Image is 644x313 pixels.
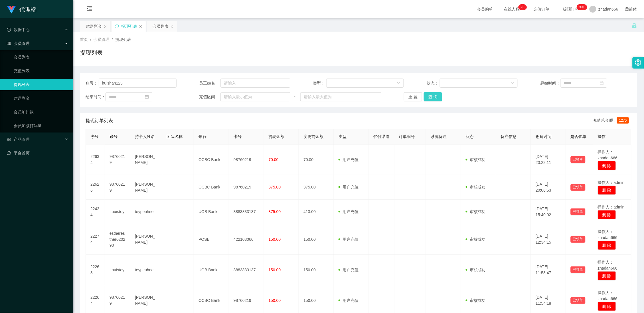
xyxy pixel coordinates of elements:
[598,150,617,160] span: 操作人：zhadan666
[511,81,514,85] i: 图标: down
[194,175,229,200] td: OCBC Bank
[521,4,523,10] p: 2
[299,224,334,255] td: 150.00
[229,145,264,175] td: 98760219
[14,106,68,118] a: 会员加扣款
[14,93,68,104] a: 赠送彩金
[404,92,422,101] button: 重 置
[194,145,229,175] td: OCBC Bank
[598,302,616,311] button: 删 除
[501,134,517,139] span: 备注信息
[86,21,102,32] div: 赠送彩金
[14,79,68,90] a: 提现列表
[531,145,566,175] td: [DATE] 20:22:11
[7,41,11,45] i: 图标: table
[199,94,221,100] span: 充值区间：
[7,137,30,142] span: 产品管理
[399,134,415,139] span: 订单编号
[86,94,106,100] span: 结束时间：
[519,4,527,10] sup: 23
[300,92,381,101] input: 请输入最大值为
[313,80,326,86] span: 类型：
[339,298,359,303] span: 用户充值
[80,0,99,19] i: 图标: menu-fold
[14,51,68,63] a: 会员列表
[94,37,110,42] span: 会员管理
[299,255,334,285] td: 150.00
[86,80,99,86] span: 账号：
[130,175,162,200] td: [PERSON_NAME]
[220,92,290,101] input: 请输入最小值为
[105,175,130,200] td: 98760219
[14,120,68,131] a: 会员加减打码量
[466,298,486,303] span: 审核成功
[234,134,242,139] span: 卡号
[7,6,16,14] img: logo.9652507e.png
[86,175,105,200] td: 22626
[7,147,68,159] a: 图标: dashboard平台首页
[531,175,566,200] td: [DATE] 20:06:53
[105,145,130,175] td: 98760219
[339,237,359,242] span: 用户充值
[598,161,616,170] button: 删 除
[7,41,30,46] span: 会员管理
[598,210,616,219] button: 删 除
[577,4,587,10] sup: 1178
[339,185,359,189] span: 用户充值
[299,175,334,200] td: 375.00
[86,200,105,224] td: 22424
[593,117,631,124] div: 充值总金额：
[531,200,566,224] td: [DATE] 15:40:02
[80,37,88,42] span: 首页
[194,224,229,255] td: POSB
[7,27,30,32] span: 数据中心
[14,65,68,77] a: 充值列表
[229,224,264,255] td: 422103066
[397,81,400,85] i: 图标: down
[199,134,206,139] span: 银行
[466,157,486,162] span: 审核成功
[598,180,625,185] span: 操作人：admin
[290,94,300,100] span: ~
[598,134,606,139] span: 操作
[540,80,560,86] span: 起始时间：
[571,236,586,243] button: 已锁单
[269,134,285,139] span: 提现金额
[523,4,525,10] p: 3
[466,268,486,272] span: 审核成功
[99,79,177,88] input: 请输入
[466,185,486,189] span: 审核成功
[431,134,447,139] span: 系统备注
[86,255,105,285] td: 22268
[374,134,390,139] span: 代付渠道
[625,7,629,11] i: 图标: global
[598,260,617,270] span: 操作人：zhadan666
[269,185,281,189] span: 375.00
[115,24,119,28] i: 图标: sync
[86,145,105,175] td: 22634
[104,25,107,28] i: 图标: close
[466,209,486,214] span: 审核成功
[139,25,142,28] i: 图标: close
[269,268,281,272] span: 150.00
[7,137,11,141] i: 图标: appstore-o
[130,224,162,255] td: [PERSON_NAME]
[121,21,137,32] div: 提现列表
[536,134,552,139] span: 创建时间
[299,200,334,224] td: 413.00
[427,80,440,86] span: 状态：
[339,209,359,214] span: 用户充值
[229,200,264,224] td: 3883833137
[194,200,229,224] td: UOB Bank
[105,255,130,285] td: Louistey
[110,134,118,139] span: 账号
[571,184,586,191] button: 已锁单
[303,134,323,139] span: 变更前金额
[339,268,359,272] span: 用户充值
[229,255,264,285] td: 3883833137
[105,200,130,224] td: Louistey
[531,224,566,255] td: [DATE] 12:34:15
[571,134,587,139] span: 是否锁单
[299,145,334,175] td: 70.00
[153,21,169,32] div: 会员列表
